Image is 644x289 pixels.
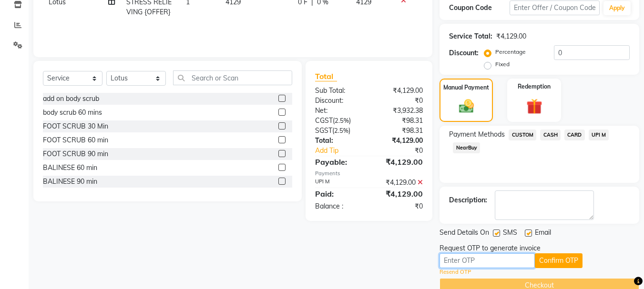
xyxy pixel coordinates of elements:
[308,201,369,211] div: Balance :
[308,116,369,126] div: ( )
[440,268,471,276] a: Resend OTP
[495,60,510,69] label: Fixed
[43,135,108,145] div: FOOT SCRUB 60 min
[449,3,509,13] div: Coupon Code
[369,156,430,168] div: ₹4,129.00
[43,121,108,131] div: FOOT SCRUB 30 Min
[43,94,99,104] div: add on body scrub
[308,106,369,116] div: Net:
[495,48,526,56] label: Percentage
[315,71,337,81] span: Total
[308,126,369,136] div: ( )
[369,188,430,199] div: ₹4,129.00
[369,106,430,116] div: ₹3,932.38
[453,142,480,153] span: NearBuy
[518,82,551,91] label: Redemption
[449,31,492,41] div: Service Total:
[43,177,97,187] div: BALINESE 90 min
[449,195,487,205] div: Description:
[43,163,97,173] div: BALINESE 60 min
[173,70,292,85] input: Search or Scan
[603,1,631,15] button: Apply
[443,83,489,92] label: Manual Payment
[315,126,332,135] span: SGST
[369,86,430,96] div: ₹4,129.00
[369,178,430,188] div: ₹4,129.00
[449,130,505,140] span: Payment Methods
[509,130,536,140] span: CUSTOM
[308,86,369,96] div: Sub Total:
[308,96,369,106] div: Discount:
[503,228,517,239] span: SMS
[335,117,349,124] span: 2.5%
[440,228,489,239] span: Send Details On
[308,178,369,188] div: UPI M
[43,149,108,159] div: FOOT SCRUB 90 min
[369,116,430,126] div: ₹98.31
[510,0,600,15] input: Enter Offer / Coupon Code
[379,146,430,156] div: ₹0
[564,130,585,140] span: CARD
[43,108,102,118] div: body scrub 60 mins
[369,136,430,146] div: ₹4,129.00
[369,126,430,136] div: ₹98.31
[535,228,551,239] span: Email
[440,243,541,253] div: Request OTP to generate invoice
[449,48,479,58] div: Discount:
[496,31,526,41] div: ₹4,129.00
[440,253,535,268] input: Enter OTP
[369,201,430,211] div: ₹0
[369,96,430,106] div: ₹0
[454,98,479,115] img: _cash.svg
[315,169,423,178] div: Payments
[315,116,333,125] span: CGST
[540,130,561,140] span: CASH
[334,127,348,134] span: 2.5%
[308,188,369,199] div: Paid:
[308,136,369,146] div: Total:
[308,146,379,156] a: Add Tip
[308,156,369,168] div: Payable:
[535,253,583,268] button: Confirm OTP
[589,130,609,140] span: UPI M
[521,97,547,116] img: _gift.svg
